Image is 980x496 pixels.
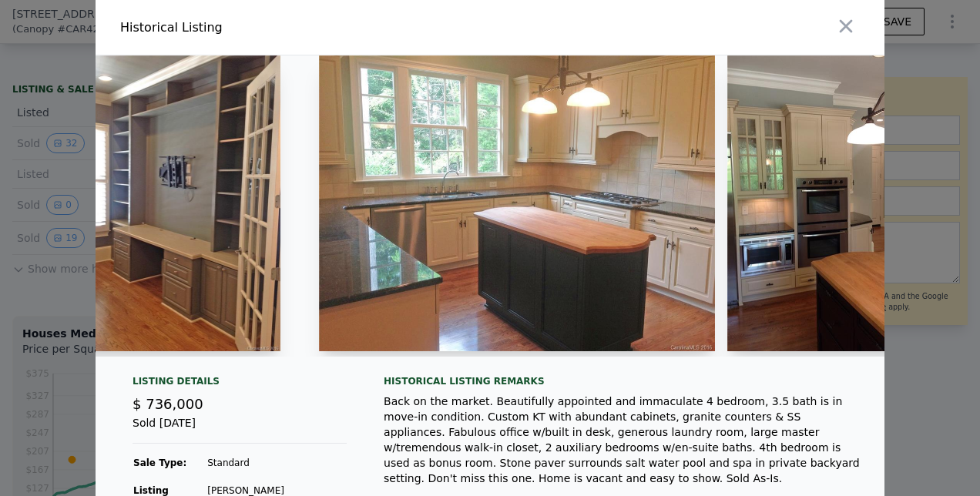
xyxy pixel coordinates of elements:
[206,456,347,470] td: Standard
[133,375,347,394] div: Listing Details
[319,55,716,351] img: Property Img
[60,55,281,351] img: Property Img
[727,55,948,351] img: Property Img
[384,394,860,486] div: Back on the market. Beautifully appointed and immaculate 4 bedroom, 3.5 bath is in move-in condit...
[120,18,484,37] div: Historical Listing
[133,457,186,468] strong: Sale Type:
[384,375,860,387] div: Historical Listing remarks
[133,415,347,444] div: Sold [DATE]
[133,396,203,412] span: $ 736,000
